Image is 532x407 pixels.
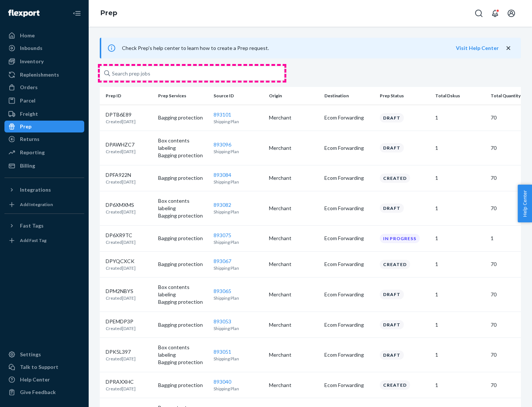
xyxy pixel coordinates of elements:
[380,350,404,360] div: Draft
[20,237,47,243] div: Add Fast Tag
[158,260,208,268] p: Bagging protection
[158,321,208,329] p: Bagging protection
[100,87,155,105] th: Prep ID
[214,118,263,125] p: Shipping Plan
[324,114,374,121] p: Ecom Forwarding
[435,114,485,121] p: 1
[471,6,486,21] button: Open Search Box
[435,260,485,268] p: 1
[214,111,231,118] a: 893101
[106,171,136,179] p: DPFA922N
[158,298,208,306] p: Bagging protection
[505,44,512,52] button: close
[214,258,231,264] a: 893067
[435,174,485,182] p: 1
[214,379,231,385] a: 893040
[380,290,404,299] div: Draft
[435,351,485,359] p: 1
[269,351,318,359] p: Merchant
[4,184,84,196] button: Integrations
[324,321,374,329] p: Ecom Forwarding
[158,137,208,152] p: Box contents labeling
[106,348,136,356] p: DPK5L397
[20,71,59,78] div: Replenishments
[324,291,374,298] p: Ecom Forwarding
[20,110,38,118] div: Freight
[106,232,136,239] p: DP6XR9TC
[106,111,136,118] p: DPTB6E89
[214,318,231,324] a: 893053
[324,381,374,389] p: Ecom Forwarding
[435,235,485,242] p: 1
[214,295,263,301] p: Shipping Plan
[122,45,269,51] span: Check Prep's help center to learn how to create a Prep request.
[20,32,35,39] div: Home
[106,148,136,155] p: Created [DATE]
[377,87,432,105] th: Prep Status
[518,185,532,222] button: Help Center
[380,143,404,152] div: Draft
[4,30,84,41] a: Home
[106,118,136,125] p: Created [DATE]
[95,3,123,24] ol: breadcrumbs
[69,6,84,21] button: Close Navigation
[20,123,31,130] div: Prep
[211,87,266,105] th: Source ID
[4,121,84,132] a: Prep
[4,42,84,54] a: Inbounds
[214,288,231,294] a: 893065
[4,235,84,246] a: Add Fast Tag
[106,258,136,265] p: DPYQCXCK
[158,152,208,159] p: Bagging protection
[4,374,84,386] a: Help Center
[380,380,410,390] div: Created
[214,325,263,332] p: Shipping Plan
[8,10,40,17] img: Flexport logo
[324,351,374,359] p: Ecom Forwarding
[106,201,136,209] p: DP6XMXMS
[504,6,519,21] button: Open account menu
[20,162,35,169] div: Billing
[214,239,263,245] p: Shipping Plan
[324,174,374,182] p: Ecom Forwarding
[380,203,404,213] div: Draft
[20,186,51,194] div: Integrations
[380,113,404,122] div: Draft
[214,349,231,355] a: 893051
[214,209,263,215] p: Shipping Plan
[435,381,485,389] p: 1
[380,320,404,329] div: Draft
[158,235,208,242] p: Bagging protection
[106,141,136,148] p: DPAWHZC7
[20,388,56,396] div: Give Feedback
[435,205,485,212] p: 1
[106,209,136,215] p: Created [DATE]
[4,220,84,232] button: Fast Tags
[324,235,374,242] p: Ecom Forwarding
[4,81,84,93] a: Orders
[4,55,84,67] a: Inventory
[214,386,263,392] p: Shipping Plan
[269,174,318,182] p: Merchant
[4,133,84,145] a: Returns
[456,44,499,52] button: Visit Help Center
[158,212,208,219] p: Bagging protection
[20,351,41,358] div: Settings
[106,239,136,245] p: Created [DATE]
[158,174,208,182] p: Bagging protection
[214,172,231,178] a: 893084
[214,265,263,271] p: Shipping Plan
[158,344,208,359] p: Box contents labeling
[20,97,35,104] div: Parcel
[269,114,318,121] p: Merchant
[20,222,44,229] div: Fast Tags
[435,144,485,152] p: 1
[106,318,136,325] p: DPEMDP3P
[435,321,485,329] p: 1
[214,148,263,155] p: Shipping Plan
[269,291,318,298] p: Merchant
[488,6,502,21] button: Open notifications
[269,205,318,212] p: Merchant
[4,361,84,373] a: Talk to Support
[158,197,208,212] p: Box contents labeling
